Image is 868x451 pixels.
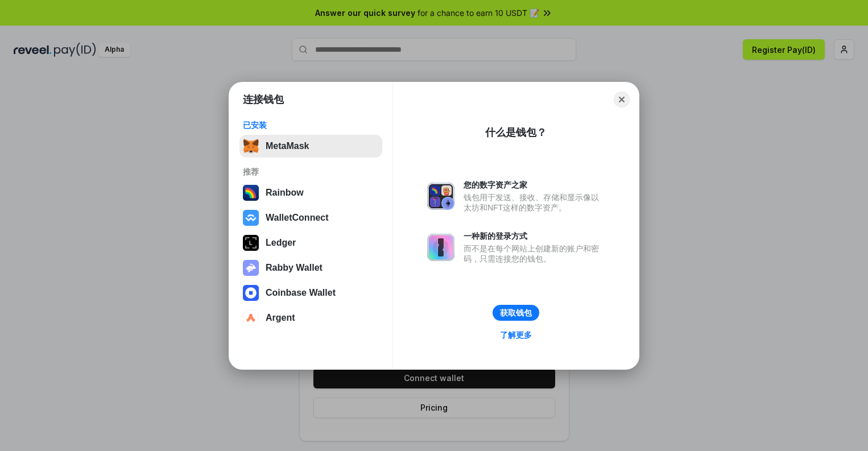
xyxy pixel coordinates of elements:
img: svg+xml,%3Csvg%20xmlns%3D%22http%3A%2F%2Fwww.w3.org%2F2000%2Fsvg%22%20fill%3D%22none%22%20viewBox... [427,234,454,261]
div: Coinbase Wallet [266,288,336,298]
img: svg+xml,%3Csvg%20fill%3D%22none%22%20height%3D%2233%22%20viewBox%3D%220%200%2035%2033%22%20width%... [243,138,259,154]
img: svg+xml,%3Csvg%20width%3D%22120%22%20height%3D%22120%22%20viewBox%3D%220%200%20120%20120%22%20fil... [243,185,259,201]
a: 了解更多 [493,328,539,342]
div: 什么是钱包？ [485,126,547,139]
div: Rainbow [266,188,304,198]
div: 您的数字资产之家 [464,180,605,190]
div: Argent [266,313,295,323]
div: 而不是在每个网站上创建新的账户和密码，只需连接您的钱包。 [464,243,605,264]
div: 推荐 [243,167,379,177]
button: 获取钱包 [493,305,539,321]
button: WalletConnect [239,206,382,229]
img: svg+xml,%3Csvg%20xmlns%3D%22http%3A%2F%2Fwww.w3.org%2F2000%2Fsvg%22%20fill%3D%22none%22%20viewBox... [427,183,454,210]
div: 了解更多 [500,330,532,340]
div: 已安装 [243,120,379,130]
img: svg+xml,%3Csvg%20xmlns%3D%22http%3A%2F%2Fwww.w3.org%2F2000%2Fsvg%22%20fill%3D%22none%22%20viewBox... [243,260,259,276]
button: Coinbase Wallet [239,282,382,304]
div: Rabby Wallet [266,263,323,273]
button: Ledger [239,231,382,254]
button: Argent [239,307,382,329]
button: MetaMask [239,135,382,158]
button: Rainbow [239,181,382,204]
button: Rabby Wallet [239,256,382,279]
button: Close [614,92,630,107]
h1: 连接钱包 [243,93,284,106]
img: svg+xml,%3Csvg%20width%3D%2228%22%20height%3D%2228%22%20viewBox%3D%220%200%2028%2028%22%20fill%3D... [243,285,259,301]
div: MetaMask [266,141,309,151]
img: svg+xml,%3Csvg%20width%3D%2228%22%20height%3D%2228%22%20viewBox%3D%220%200%2028%2028%22%20fill%3D... [243,310,259,326]
img: svg+xml,%3Csvg%20xmlns%3D%22http%3A%2F%2Fwww.w3.org%2F2000%2Fsvg%22%20width%3D%2228%22%20height%3... [243,235,259,251]
div: 获取钱包 [500,308,532,318]
div: 一种新的登录方式 [464,231,605,241]
div: WalletConnect [266,213,329,223]
div: Ledger [266,238,296,248]
img: svg+xml,%3Csvg%20width%3D%2228%22%20height%3D%2228%22%20viewBox%3D%220%200%2028%2028%22%20fill%3D... [243,210,259,226]
div: 钱包用于发送、接收、存储和显示像以太坊和NFT这样的数字资产。 [464,192,605,213]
